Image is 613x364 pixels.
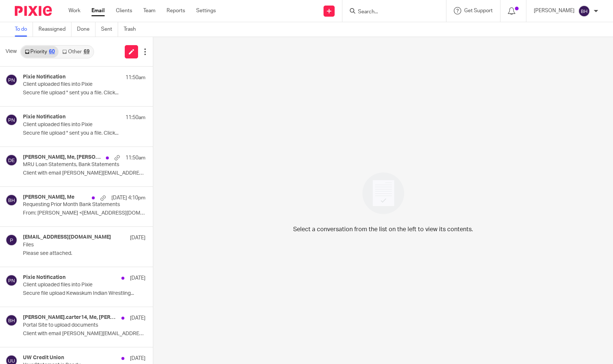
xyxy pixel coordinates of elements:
div: 69 [84,49,90,54]
p: [DATE] [130,355,145,362]
img: svg%3E [6,314,17,326]
p: Please see attached. [23,250,145,257]
a: Work [68,7,80,14]
h4: [EMAIL_ADDRESS][DOMAIN_NAME] [23,234,111,240]
p: Secure file upload Kewaskum Indian Wrestling... [23,290,145,297]
img: svg%3E [6,234,17,246]
p: Client with email [PERSON_NAME][EMAIL_ADDRESS][DOMAIN_NAME]... [23,331,145,337]
p: Secure file upload " sent you a file. Click... [23,130,145,136]
a: Team [143,7,155,14]
a: Sent [101,22,118,37]
h4: Pixie Notification [23,114,66,120]
a: To do [15,22,33,37]
p: Secure file upload " sent you a file. Click... [23,90,145,96]
p: Select a conversation from the list on the left to view its contents. [293,225,473,234]
img: svg%3E [6,114,17,126]
h4: Pixie Notification [23,274,66,281]
p: Requesting Prior Month Bank Statements [23,202,121,208]
img: svg%3E [6,74,17,86]
img: svg%3E [6,154,17,166]
p: 11:50am [125,154,145,162]
img: image [358,168,409,219]
img: svg%3E [6,194,17,206]
a: Priority60 [21,46,58,58]
h4: UW Credit Union [23,355,64,361]
span: View [6,48,17,55]
p: Files [23,242,121,248]
p: [DATE] [130,314,145,322]
h4: Pixie Notification [23,74,66,80]
p: Client uploaded files into Pixie [23,81,121,88]
p: [DATE] [130,234,145,242]
a: Trash [124,22,141,37]
h4: [PERSON_NAME].carter14, Me, [PERSON_NAME] [23,314,118,321]
p: 11:50am [125,74,145,81]
a: Other69 [58,46,93,58]
p: MRU Loan Statements, Bank Statements [23,162,121,168]
p: Client uploaded files into Pixie [23,282,121,288]
p: 11:50am [125,114,145,121]
a: Clients [116,7,132,14]
a: Reports [167,7,185,14]
p: [DATE] [130,274,145,282]
h4: [PERSON_NAME], Me [23,194,74,200]
h4: [PERSON_NAME], Me, [PERSON_NAME], [PERSON_NAME] [23,154,102,161]
p: [DATE] 4:10pm [111,194,145,202]
a: Reassigned [38,22,71,37]
img: svg%3E [578,5,590,17]
a: Email [91,7,105,14]
p: Client with email [PERSON_NAME][EMAIL_ADDRESS][DOMAIN_NAME] uploaded... [23,170,145,176]
p: Portal Site to upload documents [23,322,121,328]
a: Settings [196,7,216,14]
div: 60 [49,49,55,54]
img: svg%3E [6,274,17,286]
p: Client uploaded files into Pixie [23,122,121,128]
p: From: [PERSON_NAME] <[EMAIL_ADDRESS][DOMAIN_NAME]>... [23,210,145,216]
img: Pixie [15,6,52,16]
a: Done [77,22,96,37]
